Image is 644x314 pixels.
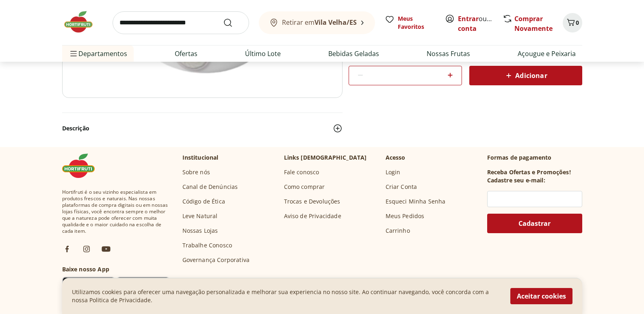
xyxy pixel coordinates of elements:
p: Institucional [182,154,219,162]
span: Departamentos [69,44,127,63]
a: Como comprar [284,183,325,191]
span: ou [458,14,494,33]
img: ig [82,244,91,254]
span: Meus Favoritos [398,15,435,31]
a: Bebidas Geladas [328,49,379,58]
span: Hortifruti é o seu vizinho especialista em produtos frescos e naturais. Nas nossas plataformas de... [62,189,169,234]
img: Hortifruti [62,10,103,34]
a: Governança Corporativa [182,256,250,264]
a: Canal de Denúncias [182,183,238,191]
a: Código de Ética [182,197,225,206]
button: Aceitar cookies [510,288,572,304]
h3: Receba Ofertas e Promoções! [487,168,571,176]
a: Comprar Novamente [514,14,553,33]
img: Hortifruti [62,154,103,178]
button: Submit Search [223,18,243,28]
a: Último Lote [245,49,281,58]
a: Sobre nós [182,168,210,176]
img: fb [62,244,72,254]
input: search [113,11,249,34]
img: ytb [101,244,111,254]
a: Aviso de Privacidade [284,212,341,220]
p: Utilizamos cookies para oferecer uma navegação personalizada e melhorar sua experiencia no nosso ... [72,288,501,304]
img: App Store Icon [117,277,169,293]
a: Criar conta [458,14,503,33]
a: Ofertas [175,49,197,58]
button: Cadastrar [487,214,582,233]
a: Meus Favoritos [385,15,435,31]
a: Login [386,168,401,176]
img: Google Play Icon [62,277,115,293]
a: Carrinho [386,227,410,235]
a: Esqueci Minha Senha [386,197,446,206]
a: Açougue e Peixaria [518,49,576,58]
a: Nossas Lojas [182,227,218,235]
button: Descrição [62,119,343,137]
a: Leve Natural [182,212,218,220]
button: Adicionar [469,66,582,85]
span: Retirar em [282,19,357,26]
b: Vila Velha/ES [314,18,357,27]
button: Retirar emVila Velha/ES [259,11,375,34]
button: Menu [69,44,78,63]
span: Adicionar [504,71,547,80]
p: Links [DEMOGRAPHIC_DATA] [284,154,367,162]
p: Formas de pagamento [487,154,582,162]
a: Trabalhe Conosco [182,241,232,249]
h3: Baixe nosso App [62,265,169,273]
a: Nossas Frutas [427,49,470,58]
a: Criar Conta [386,183,417,191]
a: Trocas e Devoluções [284,197,340,206]
a: Entrar [458,14,479,23]
a: Fale conosco [284,168,319,176]
p: Acesso [386,154,405,162]
a: Meus Pedidos [386,212,425,220]
span: 0 [576,19,579,26]
span: Cadastrar [518,220,551,227]
h3: Cadastre seu e-mail: [487,176,545,184]
button: Carrinho [563,13,582,32]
